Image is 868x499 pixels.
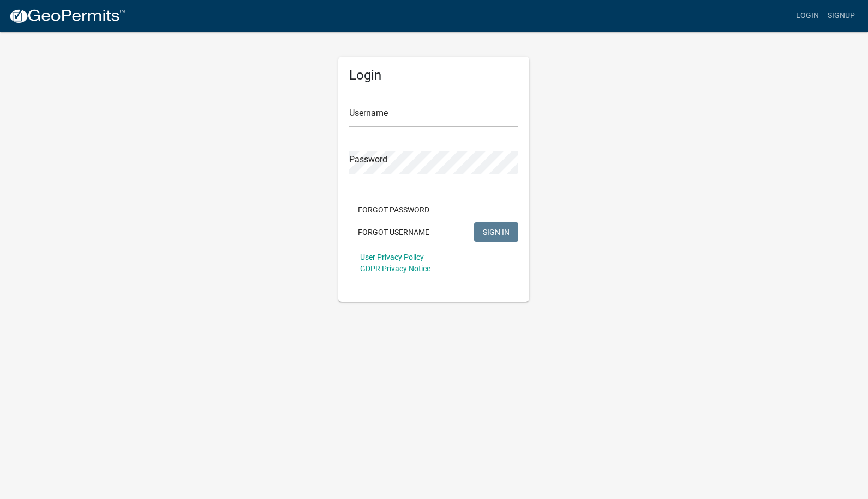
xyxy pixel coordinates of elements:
button: Forgot Password [349,200,438,220]
button: Forgot Username [349,222,438,242]
a: Login [792,5,823,26]
a: User Privacy Policy [360,253,424,261]
button: SIGN IN [474,222,518,242]
a: Signup [823,5,859,26]
a: GDPR Privacy Notice [360,264,430,273]
h5: Login [349,68,518,83]
span: SIGN IN [483,227,510,236]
